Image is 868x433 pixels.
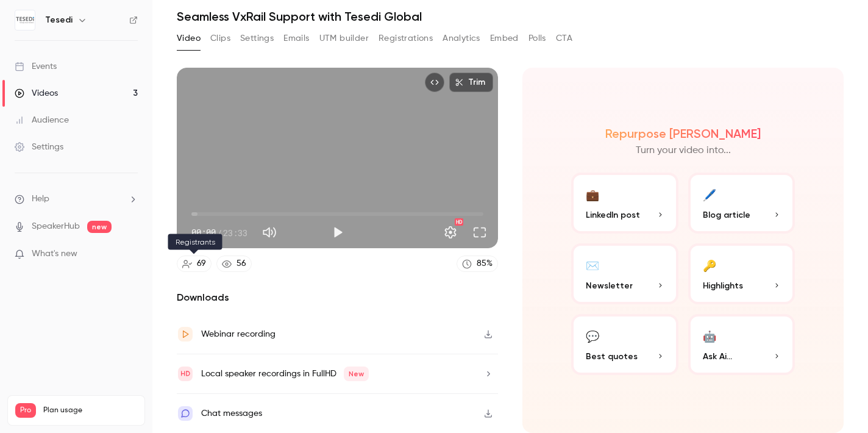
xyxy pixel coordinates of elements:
[217,226,222,239] span: /
[15,193,138,206] li: help-dropdown-opener
[87,221,112,233] span: new
[703,185,716,204] div: 🖊️
[32,248,77,260] span: What's new
[571,314,678,375] button: 💬Best quotes
[15,114,69,126] div: Audience
[240,29,274,48] button: Settings
[177,9,844,24] h1: Seamless VxRail Support with Tesedi Global
[177,29,201,48] button: Video
[43,406,137,415] span: Plan usage
[216,256,252,272] a: 56
[688,314,795,375] button: 🤖Ask Ai...
[15,10,35,30] img: Tesedi
[586,279,633,292] span: Newsletter
[177,290,498,305] h2: Downloads
[32,193,49,206] span: Help
[490,29,519,48] button: Embed
[438,220,463,245] button: Settings
[586,350,638,363] span: Best quotes
[571,243,678,304] button: ✉️Newsletter
[571,173,678,234] button: 💼LinkedIn post
[223,226,247,239] span: 23:33
[123,249,138,260] iframe: Noticeable Trigger
[283,29,309,48] button: Emails
[688,173,795,234] button: 🖊️Blog article
[32,220,80,233] a: SpeakerHub
[703,279,743,292] span: Highlights
[237,257,246,270] div: 56
[177,256,212,272] a: 69
[325,220,350,245] button: Play
[528,29,546,48] button: Polls
[201,406,262,421] div: Chat messages
[477,257,493,270] div: 85 %
[449,73,493,92] button: Trim
[586,326,599,345] div: 💬
[586,256,599,274] div: ✉️
[201,367,369,381] div: Local speaker recordings in FullHD
[15,403,36,418] span: Pro
[457,256,498,272] a: 85%
[556,29,572,48] button: CTA
[636,143,731,158] p: Turn your video into...
[15,87,58,99] div: Videos
[15,60,57,73] div: Events
[443,29,480,48] button: Analytics
[45,14,73,26] h6: Tesedi
[210,29,230,48] button: Clips
[197,257,206,270] div: 69
[425,73,444,92] button: Embed video
[319,29,369,48] button: UTM builder
[455,218,463,226] div: HD
[586,209,640,221] span: LinkedIn post
[15,141,63,153] div: Settings
[201,327,276,342] div: Webinar recording
[605,126,761,141] h2: Repurpose [PERSON_NAME]
[688,243,795,304] button: 🔑Highlights
[703,350,732,363] span: Ask Ai...
[191,226,216,239] span: 00:00
[586,185,599,204] div: 💼
[257,220,282,245] button: Mute
[703,256,716,274] div: 🔑
[379,29,433,48] button: Registrations
[191,226,247,239] div: 00:00
[703,209,750,221] span: Blog article
[703,326,716,345] div: 🤖
[344,367,369,381] span: New
[468,220,492,245] button: Full screen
